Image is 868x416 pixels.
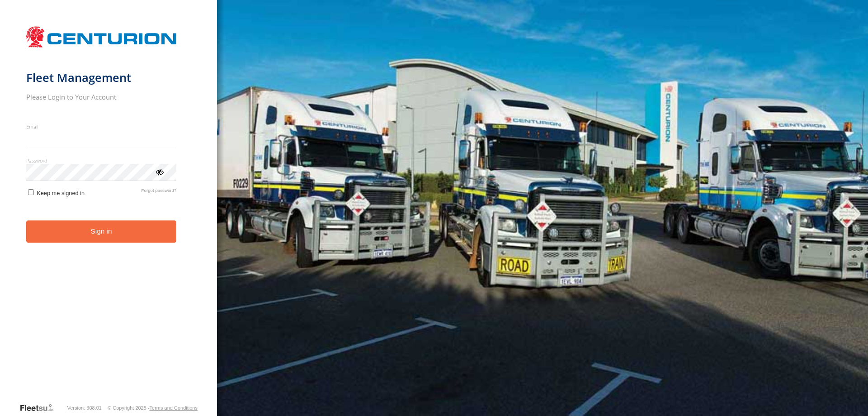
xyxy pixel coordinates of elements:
div: Version: 308.01 [67,405,102,411]
img: Centurion Transport [26,25,177,48]
a: Forgot password? [142,188,177,196]
label: Email [26,123,177,130]
button: Sign in [26,220,177,243]
label: Password [26,157,177,164]
h1: Fleet Management [26,70,177,85]
a: Terms and Conditions [150,405,198,411]
span: Keep me signed in [37,190,85,196]
div: ViewPassword [155,167,164,176]
div: © Copyright 2025 - [108,405,198,411]
form: main [26,22,191,402]
a: Visit our Website [19,403,61,412]
input: Keep me signed in [28,189,34,195]
h2: Please Login to Your Account [26,92,177,101]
